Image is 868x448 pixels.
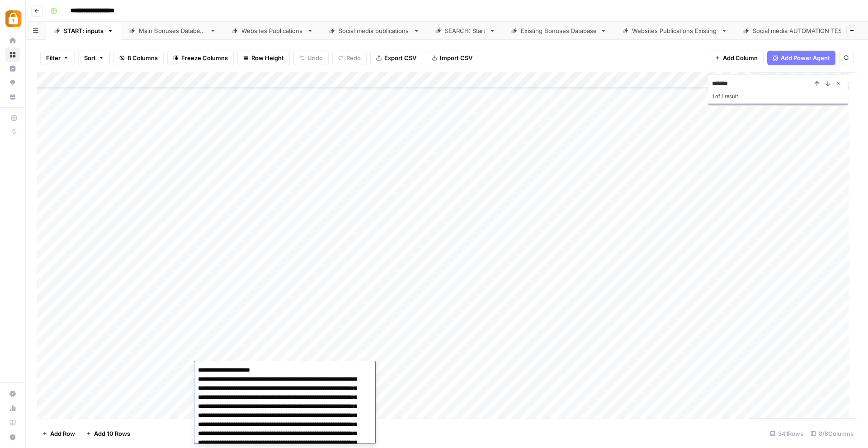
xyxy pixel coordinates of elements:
a: Opportunities [5,75,20,90]
span: Add Column [723,53,758,62]
div: Main Bonuses Database [139,26,206,35]
div: 341 Rows [766,426,807,441]
button: Next Result [822,78,833,89]
a: Insights [5,61,20,76]
div: 8/8 Columns [807,426,857,441]
a: Main Bonuses Database [121,22,224,40]
button: Freeze Columns [167,51,234,65]
a: Social media AUTOMATION TEST [735,22,865,40]
span: Row Height [251,53,284,62]
span: Add 10 Rows [94,429,130,438]
button: 8 Columns [113,51,164,65]
div: Websites Publications [241,26,303,35]
div: Social media AUTOMATION TEST [753,26,847,35]
img: Adzz Logo [5,10,22,27]
button: Add Column [709,51,764,65]
a: Your Data [5,90,20,104]
button: Workspace: Adzz [5,7,20,30]
button: Undo [293,51,329,65]
span: Freeze Columns [181,53,228,62]
button: Row Height [237,51,290,65]
div: 1 of 1 result [712,91,844,102]
button: Help + Support [5,430,20,444]
span: Undo [307,53,323,62]
div: START: inputs [64,26,104,35]
a: START: inputs [46,22,121,40]
button: Add Power Agent [767,51,835,65]
a: Browse [5,47,20,62]
span: Add Power Agent [781,53,830,62]
a: Existing Bonuses Database [503,22,614,40]
div: SEARCH: Start [445,26,486,35]
button: Filter [40,51,75,65]
span: Redo [346,53,361,62]
a: Home [5,33,20,48]
button: Add 10 Rows [80,426,136,441]
span: Import CSV [440,53,472,62]
a: Websites Publications [224,22,321,40]
button: Export CSV [370,51,422,65]
div: Websites Publications Existing [632,26,717,35]
button: Import CSV [426,51,478,65]
a: SEARCH: Start [427,22,503,40]
a: Websites Publications Existing [614,22,735,40]
button: Add Row [37,426,80,441]
span: 8 Columns [127,53,158,62]
a: Learning Hub [5,415,20,430]
a: Usage [5,401,20,415]
div: Social media publications [339,26,410,35]
button: Redo [332,51,367,65]
div: Existing Bonuses Database [521,26,597,35]
span: Filter [46,53,61,62]
span: Export CSV [384,53,416,62]
button: Sort [78,51,110,65]
a: Social media publications [321,22,427,40]
button: Close Search [833,78,844,89]
a: Settings [5,387,20,401]
button: Previous Result [811,78,822,89]
span: Add Row [50,429,75,438]
span: Sort [84,53,96,62]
